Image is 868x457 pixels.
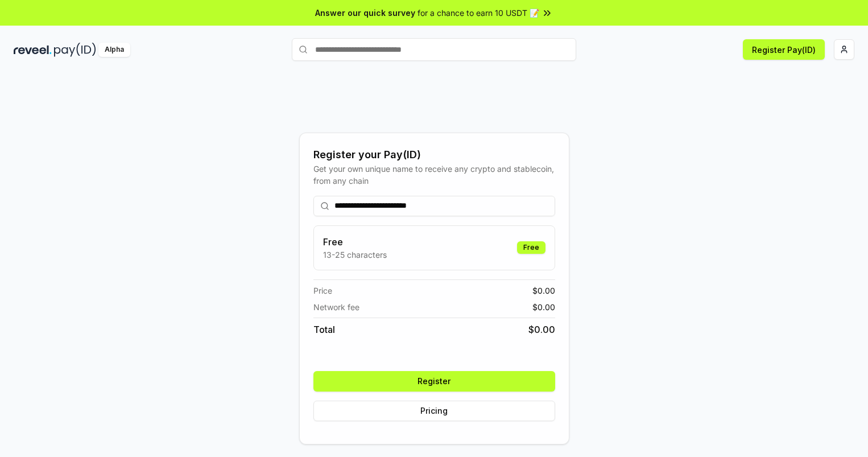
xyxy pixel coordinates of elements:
[313,371,555,392] button: Register
[418,7,539,19] span: for a chance to earn 10 USDT 📝
[14,43,52,57] img: reveel_dark
[532,285,555,297] span: $ 0.00
[323,249,387,261] p: 13-25 characters
[528,323,555,336] span: $ 0.00
[313,147,555,163] div: Register your Pay(ID)
[743,39,825,60] button: Register Pay(ID)
[323,235,387,249] h3: Free
[532,301,555,313] span: $ 0.00
[517,241,545,254] div: Free
[313,401,555,421] button: Pricing
[313,163,555,187] div: Get your own unique name to receive any crypto and stablecoin, from any chain
[54,43,96,57] img: pay_id
[313,323,335,336] span: Total
[313,285,332,297] span: Price
[313,301,359,313] span: Network fee
[315,7,415,19] span: Answer our quick survey
[98,43,130,57] div: Alpha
